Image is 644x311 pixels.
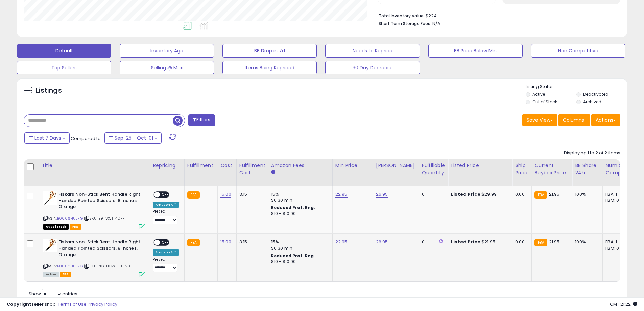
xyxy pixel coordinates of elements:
span: All listings currently available for purchase on Amazon [43,272,59,277]
div: ASIN: [43,239,145,276]
div: 0 [422,191,443,197]
button: BB Price Below Min [428,44,523,58]
button: Selling @ Max [120,61,214,74]
div: Ship Price [515,162,529,176]
div: 15% [271,191,327,197]
button: 30 Day Decrease [325,61,420,74]
span: 21.95 [549,191,560,197]
small: Amazon Fees. [271,169,275,175]
span: Compared to: [71,135,102,142]
button: Save View [522,114,557,126]
button: Filters [188,114,215,126]
img: 41NwdhUkwnL._SL40_.jpg [43,239,57,252]
div: Cost [220,162,234,169]
b: Fiskars Non-Stick Bent Handle Right Handed Pointed Scissors, 8 Inches, Orange [58,239,141,260]
a: 22.95 [335,239,348,245]
a: 22.95 [335,191,348,198]
div: Repricing [153,162,182,169]
label: Deactivated [583,91,609,97]
b: Reduced Prof. Rng. [271,205,315,210]
button: Sep-25 - Oct-01 [104,132,162,144]
li: $224 [379,11,615,19]
button: Columns [558,114,590,126]
img: 41NwdhUkwnL._SL40_.jpg [43,191,57,205]
div: 0.00 [515,239,526,245]
div: ASIN: [43,191,145,229]
span: | SKU: NG-HCWF-U5N9 [84,263,130,269]
b: Total Inventory Value: [379,13,425,19]
span: FBA [60,272,71,277]
div: Fulfillment Cost [239,162,265,176]
div: $10 - $10.90 [271,259,327,265]
div: 100% [575,191,597,197]
span: All listings that are currently out of stock and unavailable for purchase on Amazon [43,224,69,230]
button: Top Sellers [17,61,111,74]
div: $0.30 min [271,245,327,251]
div: Displaying 1 to 2 of 2 items [564,150,620,156]
b: Fiskars Non-Stick Bent Handle Right Handed Pointed Scissors, 8 Inches, Orange [58,191,141,212]
span: 21.95 [549,239,560,245]
div: 15% [271,239,327,245]
a: 26.95 [376,239,388,245]
div: FBA: 1 [605,239,628,245]
a: 15.00 [220,239,231,245]
div: [PERSON_NAME] [376,162,416,169]
div: FBM: 0 [605,245,628,251]
span: 2025-10-9 21:22 GMT [610,301,637,307]
strong: Copyright [7,301,31,307]
b: Short Term Storage Fees: [379,21,431,26]
div: 0.00 [515,191,526,197]
div: Preset: [153,257,179,272]
p: Listing States: [526,84,627,90]
span: N/A [432,20,440,27]
div: Amazon AI * [153,202,179,208]
span: Show: entries [29,291,77,297]
h5: Listings [36,86,62,95]
div: seller snap | | [7,301,117,308]
button: Actions [591,114,620,126]
div: Num of Comp. [605,162,630,176]
button: Default [17,44,111,58]
a: B0006HUJRG [57,216,83,221]
button: Items Being Repriced [222,61,317,74]
div: Fulfillment [187,162,215,169]
a: 26.95 [376,191,388,198]
div: 100% [575,239,597,245]
span: OFF [160,192,171,198]
b: Listed Price: [451,191,482,197]
div: BB Share 24h. [575,162,600,176]
b: Reduced Prof. Rng. [271,253,315,259]
div: Amazon Fees [271,162,330,169]
a: 15.00 [220,191,231,198]
b: Listed Price: [451,239,482,245]
label: Active [532,91,545,97]
a: B0006HUJRG [57,263,83,269]
span: OFF [160,240,171,245]
span: | SKU: B9-VXJT-4DPR [84,216,125,221]
span: Columns [563,117,584,124]
button: Non Competitive [531,44,625,58]
div: Min Price [335,162,370,169]
div: $10 - $10.90 [271,211,327,217]
div: Preset: [153,209,179,224]
button: Last 7 Days [24,132,70,144]
div: $29.99 [451,191,507,197]
div: 0 [422,239,443,245]
small: FBA [534,191,547,199]
span: Sep-25 - Oct-01 [115,135,153,141]
button: Inventory Age [120,44,214,58]
div: Title [42,162,147,169]
div: $0.30 min [271,197,327,203]
div: Fulfillable Quantity [422,162,445,176]
div: FBA: 1 [605,191,628,197]
small: FBA [534,239,547,246]
small: FBA [187,239,200,246]
span: Last 7 Days [34,135,61,141]
button: Needs to Reprice [325,44,420,58]
button: BB Drop in 7d [222,44,317,58]
div: 3.15 [239,239,263,245]
div: FBM: 0 [605,197,628,203]
a: Privacy Policy [88,301,117,307]
div: Amazon AI * [153,249,179,256]
small: FBA [187,191,200,199]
